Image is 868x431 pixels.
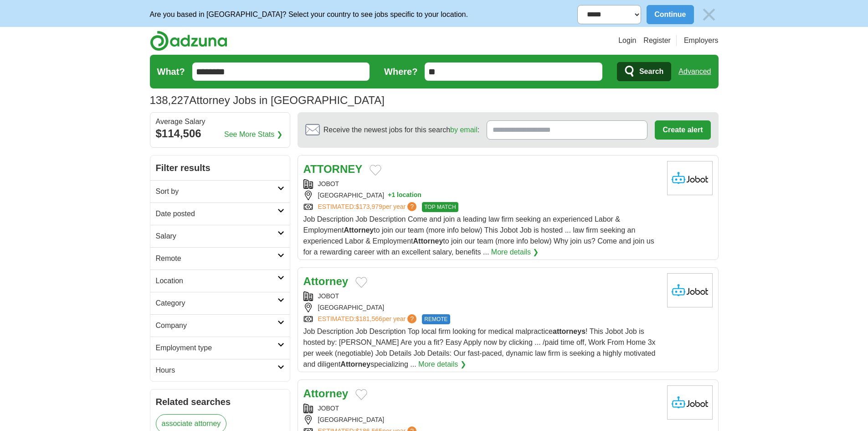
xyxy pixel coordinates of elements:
span: + [388,191,391,200]
button: +1 location [388,191,421,200]
h2: Company [156,320,277,331]
a: JOBOT [318,180,339,187]
a: Date posted [150,203,290,225]
span: $173,979 [355,203,382,210]
a: Remote [150,247,290,270]
button: Add to favorite jobs [370,165,381,176]
div: [GEOGRAPHIC_DATA] [303,303,660,312]
button: Add to favorite jobs [355,389,367,400]
h2: Filter results [150,156,290,180]
div: [GEOGRAPHIC_DATA] [303,415,660,425]
label: Where? [384,65,417,78]
span: Job Description Job Description Come and join a leading law firm seeking an experienced Labor & E... [303,215,654,256]
span: TOP MATCH [422,202,458,212]
span: ? [407,314,416,323]
a: by email [450,126,478,134]
h2: Remote [156,253,277,264]
a: Advanced [678,62,711,81]
span: REMOTE [422,314,450,324]
h2: Location [156,275,277,286]
h2: Date posted [156,208,277,219]
a: Category [150,292,290,314]
a: Employers [684,35,719,46]
label: What? [157,65,185,78]
a: See More Stats ❯ [224,129,282,140]
strong: Attorney [344,226,374,234]
a: JOBOT [318,292,339,300]
a: Login [618,35,636,46]
img: Jobot logo [667,385,713,420]
h2: Related searches [156,395,284,409]
p: Are you based in [GEOGRAPHIC_DATA]? Select your country to see jobs specific to your location. [150,9,468,20]
a: Register [643,35,671,46]
h1: Attorney Jobs in [GEOGRAPHIC_DATA] [150,94,385,106]
h2: Employment type [156,343,277,353]
button: Create alert [655,120,710,140]
img: Jobot logo [667,273,713,307]
a: Sort by [150,180,290,203]
a: Hours [150,359,290,381]
img: Jobot logo [667,161,713,195]
span: Receive the newest jobs for this search : [324,125,479,135]
span: Search [639,62,663,81]
div: [GEOGRAPHIC_DATA] [303,191,660,200]
a: Location [150,270,290,292]
h2: Hours [156,365,277,376]
strong: Attorney [340,360,370,368]
span: Job Description Job Description Top local firm looking for medical malpractice ! This Jobot Job i... [303,327,656,368]
span: $181,566 [355,315,382,322]
div: Average Salary [156,118,284,125]
a: ESTIMATED:$173,979per year? [318,202,419,212]
h2: Category [156,298,277,309]
a: Attorney [303,387,349,400]
strong: Attorney [413,237,443,245]
button: Continue [647,5,693,24]
h2: Salary [156,231,277,242]
a: Company [150,314,290,337]
span: 138,227 [150,92,190,109]
h2: Sort by [156,186,277,197]
img: icon_close_no_bg.svg [699,5,719,24]
img: Adzuna logo [150,31,227,51]
a: Employment type [150,337,290,359]
a: Salary [150,225,290,247]
a: ESTIMATED:$181,566per year? [318,314,419,324]
button: Search [617,62,671,81]
button: Add to favorite jobs [355,277,367,288]
a: More details ❯ [418,359,466,370]
span: ? [407,202,416,211]
a: More details ❯ [491,247,539,258]
div: $114,506 [156,125,284,142]
strong: attorneys [553,327,586,335]
a: JOBOT [318,405,339,412]
a: ATTORNEY [303,163,363,175]
a: Attorney [303,275,349,287]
